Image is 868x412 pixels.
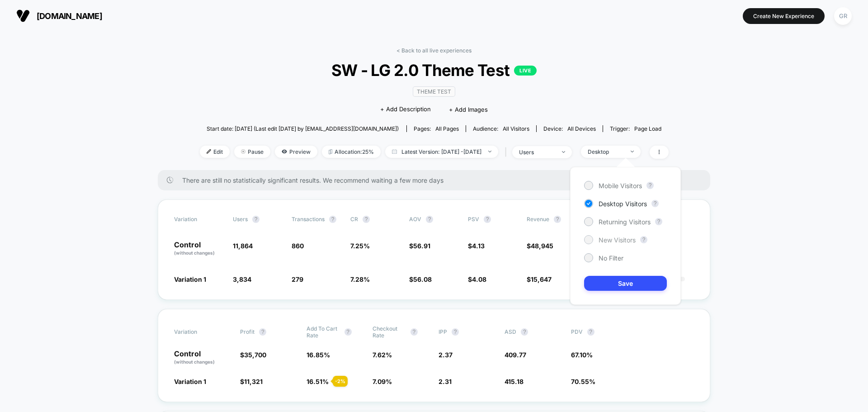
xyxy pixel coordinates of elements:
[233,275,251,283] span: 3,834
[439,378,452,385] span: 2.31
[240,378,263,385] span: $
[385,146,498,158] span: Latest Version: [DATE] - [DATE]
[599,200,647,208] span: Desktop Visitors
[292,216,325,223] span: Transactions
[503,146,512,159] span: |
[452,328,459,336] button: ?
[174,378,206,385] span: Variation 1
[409,275,432,283] span: $
[468,242,485,250] span: $
[439,328,447,335] span: IPP
[292,242,304,250] span: 860
[567,125,596,132] span: all devices
[350,242,370,250] span: 7.25 %
[259,328,266,336] button: ?
[182,176,692,184] span: There are still no statistically significant results. We recommend waiting a few more days
[505,328,516,335] span: ASD
[292,275,303,283] span: 279
[599,254,623,262] span: No Filter
[234,146,270,158] span: Pause
[200,146,230,158] span: Edit
[468,275,486,283] span: $
[409,216,421,223] span: AOV
[472,242,485,250] span: 4.13
[350,216,358,223] span: CR
[244,351,266,359] span: 35,700
[240,351,266,359] span: $
[240,328,255,335] span: Profit
[514,66,537,76] p: LIVE
[634,125,661,132] span: Page Load
[610,125,661,132] div: Trigger:
[519,149,555,156] div: users
[571,351,593,359] span: 67.10 %
[435,125,459,132] span: all pages
[505,351,526,359] span: 409.77
[392,149,397,154] img: calendar
[631,151,634,152] img: end
[562,151,565,153] img: end
[14,9,105,23] button: [DOMAIN_NAME]
[743,8,825,24] button: Create New Experience
[599,218,651,226] span: Returning Visitors
[363,216,370,223] button: ?
[571,378,595,385] span: 70.55 %
[488,151,491,152] img: end
[449,106,488,113] span: + Add Images
[554,216,561,223] button: ?
[244,378,263,385] span: 11,321
[472,275,486,283] span: 4.08
[174,250,215,256] span: (without changes)
[831,7,854,25] button: GR
[527,216,549,223] span: Revenue
[174,241,224,256] p: Control
[439,351,453,359] span: 2.37
[588,148,624,155] div: Desktop
[413,242,430,250] span: 56.91
[373,351,392,359] span: 7.62 %
[344,328,352,336] button: ?
[473,125,529,132] div: Audience:
[646,182,654,189] button: ?
[380,105,431,114] span: + Add Description
[640,236,647,243] button: ?
[468,216,479,223] span: PSV
[531,275,552,283] span: 15,647
[413,86,455,97] span: Theme Test
[174,325,224,339] span: Variation
[241,149,245,154] img: end
[322,146,381,158] span: Allocation: 25%
[233,216,248,223] span: users
[531,242,553,250] span: 48,945
[207,149,211,154] img: edit
[409,242,430,250] span: $
[413,275,432,283] span: 56.08
[426,216,433,223] button: ?
[373,378,392,385] span: 7.09 %
[223,61,645,80] span: SW - LG 2.0 Theme Test
[329,149,332,154] img: rebalance
[651,200,659,207] button: ?
[414,125,459,132] div: Pages:
[410,328,418,336] button: ?
[599,182,642,189] span: Mobile Visitors
[587,328,594,336] button: ?
[503,125,529,132] span: All Visitors
[174,275,206,283] span: Variation 1
[521,328,528,336] button: ?
[16,9,30,23] img: Visually logo
[252,216,259,223] button: ?
[174,350,231,365] p: Control
[174,216,224,223] span: Variation
[207,125,399,132] span: Start date: [DATE] (Last edit [DATE] by [EMAIL_ADDRESS][DOMAIN_NAME])
[307,378,329,385] span: 16.51 %
[484,216,491,223] button: ?
[233,242,253,250] span: 11,864
[834,7,852,25] div: GR
[350,275,370,283] span: 7.28 %
[37,11,102,21] span: [DOMAIN_NAME]
[174,359,215,365] span: (without changes)
[307,325,340,339] span: Add To Cart Rate
[584,276,667,291] button: Save
[536,125,603,132] span: Device:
